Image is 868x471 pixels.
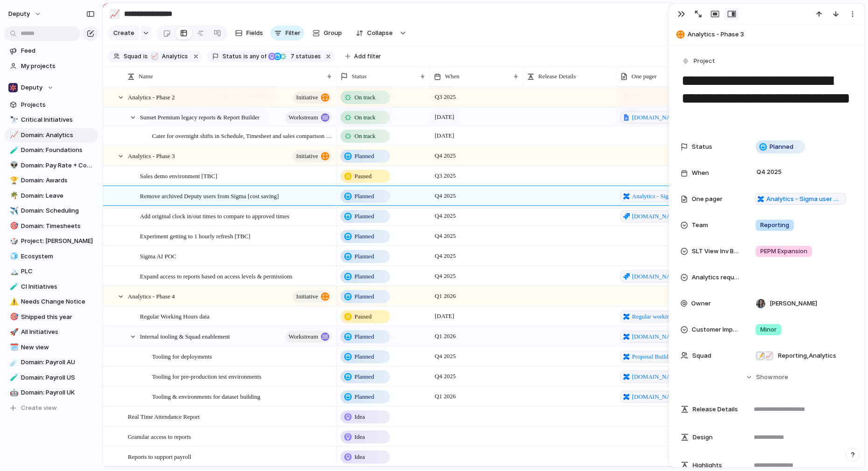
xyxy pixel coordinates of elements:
span: Planned [354,372,374,381]
span: Fields [246,28,263,38]
span: initiative [296,290,318,303]
span: Planned [354,192,374,201]
span: Analytics - Phase 4 [128,291,175,301]
button: initiative [293,91,332,104]
span: Paused [354,312,372,321]
button: 🎲 [8,236,18,246]
span: initiative [296,91,318,104]
span: Q4 2025 [432,190,458,201]
span: CI Initiatives [21,282,95,291]
span: Domain: Payroll AU [21,358,95,367]
a: Analytics - Sigma user management [620,190,705,202]
button: 🏔️ [8,267,18,276]
span: Experiment getting to 1 hourly refresh [TBC] [140,230,250,241]
span: Granular access to reports [128,431,191,442]
a: ✈️Domain: Scheduling [5,204,98,218]
span: Group [324,28,342,38]
span: Squad [692,351,711,360]
div: 📈 [151,53,159,60]
span: Sales demo environment [TBC] [140,170,217,181]
a: Analytics - Sigma user management [755,193,846,205]
button: Create [108,26,139,41]
a: 🎯Shipped this year [5,310,98,324]
button: Project [680,55,718,68]
span: One pager [632,72,657,81]
span: [DATE] [432,111,457,123]
span: Domain: Awards [21,176,95,185]
span: Shipped this year [21,312,95,322]
span: Project: [PERSON_NAME] [21,236,95,246]
a: 🧪Domain: Foundations [5,143,98,157]
span: workstream [289,111,318,124]
span: On track [354,132,375,141]
span: Needs Change Notice [21,297,95,306]
span: Real Time Attendance Report [128,411,200,422]
span: Tooling for pre-production test environments [152,371,261,381]
a: 🔭Critical Initiatives [5,113,98,127]
span: Minor [760,325,777,334]
span: Ecosystem [21,252,95,261]
button: 🧪 [8,145,18,155]
div: 🎯 [10,312,16,322]
span: Reporting , Analytics [778,351,836,360]
div: ⚠️Needs Change Notice [5,295,98,309]
span: Internal tooling & Squad enablement [140,331,230,341]
span: When [445,72,459,81]
span: Collapse [367,28,393,38]
button: 🌴 [8,191,18,201]
span: Domain: Timesheets [21,222,95,231]
div: 🎲 [10,236,16,247]
span: Planned [354,152,374,161]
button: Add filter [340,50,387,63]
span: New view [21,343,95,352]
span: Release Details [538,72,576,81]
span: Domain: Payroll US [21,373,95,382]
div: 🧪CI Initiatives [5,280,98,294]
span: Create view [21,403,57,413]
span: Analytics - Sigma user management [632,192,702,201]
span: Domain: Analytics [21,131,95,140]
span: Planned [354,232,374,241]
div: 🏆 [10,175,16,186]
span: Planned [354,352,374,361]
span: [DOMAIN_NAME][URL] [632,272,698,281]
button: Filter [271,26,304,41]
span: Planned [354,272,374,281]
span: On track [354,93,375,102]
div: ✈️ [10,206,16,216]
div: 🔭 [10,115,16,125]
span: Domain: Scheduling [21,206,95,215]
span: Tooling & environments for dataset building [152,391,260,402]
button: deputy [4,7,46,21]
span: Feed [21,46,95,55]
a: 🏆Domain: Awards [5,173,98,187]
span: Status [352,72,367,81]
div: 👽 [10,160,16,171]
span: PEPM Expansion [760,247,807,256]
span: Filter [285,28,300,38]
span: Analytics - Phase 2 [128,91,175,102]
span: Analytics request type [692,273,740,282]
a: 🎲Project: [PERSON_NAME] [5,234,98,248]
a: 📈Domain: Analytics [5,128,98,142]
span: more [773,373,788,382]
a: [DOMAIN_NAME][URL] [620,331,701,343]
span: workstream [289,330,318,343]
span: Project [694,56,715,66]
span: Q4 2025 [432,250,458,262]
span: Idea [354,432,365,442]
div: 🎯 [10,221,16,231]
a: [DOMAIN_NAME][URL] [620,270,701,283]
span: Deputy [21,83,42,92]
span: Idea [354,452,365,462]
button: isany of [242,51,268,62]
span: SLT View Inv Bucket [692,247,740,256]
a: [DOMAIN_NAME][URL] [620,210,701,222]
span: Proposal Building a Self-Serve Deployment Tool for Sigma Report Management [632,352,702,361]
button: ⚠️ [8,297,18,306]
div: 🚀All Initiatives [5,325,98,339]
